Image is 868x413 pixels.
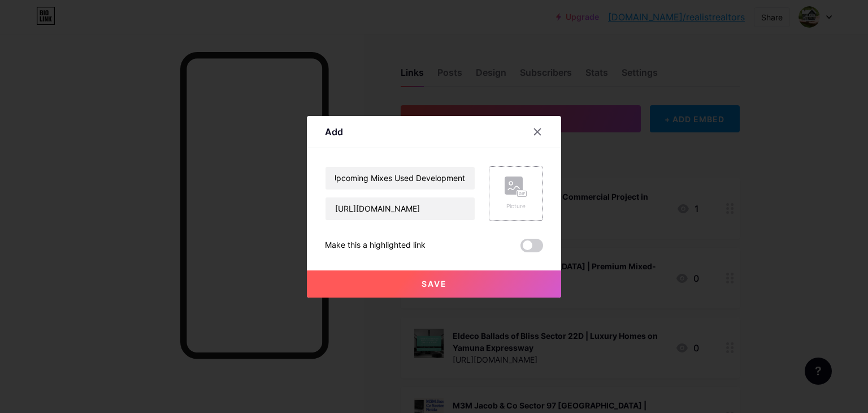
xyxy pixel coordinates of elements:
span: Save [422,279,447,289]
input: URL [325,197,475,220]
div: Add [325,125,343,139]
div: Make this a highlighted link [325,239,426,252]
div: Picture [505,202,527,210]
button: Save [307,270,561,298]
input: Title [325,167,475,190]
